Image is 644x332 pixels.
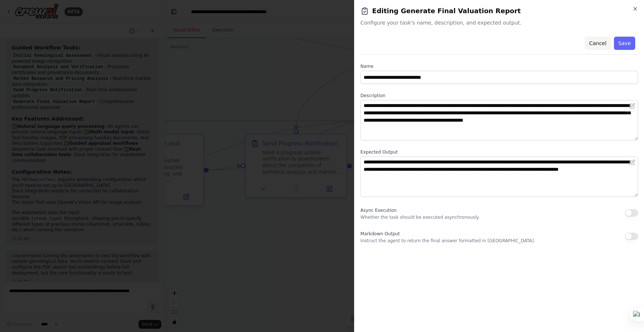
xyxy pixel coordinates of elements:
[585,37,611,50] button: Cancel
[360,238,534,244] p: Instruct the agent to return the final answer formatted in [GEOGRAPHIC_DATA]
[628,158,637,167] button: Open in editor
[360,63,638,69] label: Name
[360,149,638,155] label: Expected Output
[360,214,479,220] p: Whether the task should be executed asynchronously.
[360,93,638,99] label: Description
[614,37,635,50] button: Save
[360,208,396,213] span: Async Execution
[628,102,637,110] button: Open in editor
[360,19,638,26] span: Configure your task's name, description, and expected output.
[360,231,400,236] span: Markdown Output
[360,6,638,16] h2: Editing Generate Final Valuation Report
